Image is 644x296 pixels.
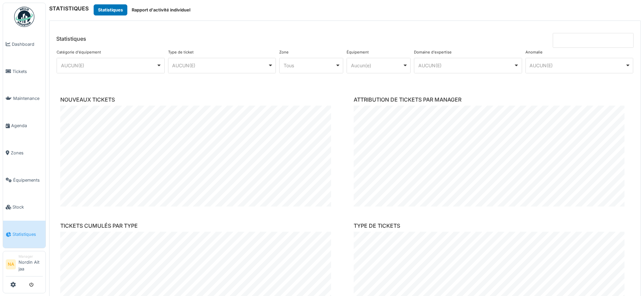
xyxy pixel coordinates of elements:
a: Dashboard [3,31,45,58]
div: Manager [19,254,43,259]
span: Stock [12,204,43,210]
span: Maintenance [13,95,43,102]
div: Tous [284,62,335,69]
span: Dashboard [12,41,43,47]
a: Maintenance [3,85,45,112]
label: Domaine d'expertise [414,49,452,55]
span: Tickets [12,68,43,75]
h6: TYPE DE TICKETS [354,223,630,229]
button: Rapport d'activité individuel [127,4,195,15]
a: Tickets [3,58,45,85]
div: AUCUN(E) [172,62,268,69]
a: Agenda [3,112,45,139]
label: Type de ticket [168,49,194,55]
h6: TICKETS CUMULÉS PAR TYPE [60,223,336,229]
a: Équipements [3,166,45,194]
span: Équipements [13,177,43,183]
div: AUCUN(E) [418,62,514,69]
span: Agenda [11,122,43,129]
button: Statistiques [94,4,127,15]
div: AUCUN(E) [61,62,157,69]
li: Nordin Ait jaa [19,254,43,275]
div: AUCUN(E) [529,62,625,69]
a: NA ManagerNordin Ait jaa [6,254,43,276]
a: Statistiques [3,221,45,248]
label: Anomalie [525,49,543,55]
div: Aucun(e) [351,62,402,69]
label: Zone [279,49,289,55]
h6: ATTRIBUTION DE TICKETS PAR MANAGER [354,97,630,103]
li: NA [6,259,16,269]
h6: STATISTIQUES [49,5,89,12]
span: Statistiques [12,231,43,237]
label: Équipement [347,49,369,55]
a: Stock [3,194,45,221]
span: Zones [11,150,43,156]
label: Catégorie d'équipement [57,49,101,55]
a: Zones [3,139,45,166]
h6: NOUVEAUX TICKETS [60,97,336,103]
img: Badge_color-CXgf-gQk.svg [14,7,34,27]
h6: Statistiques [56,36,86,42]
